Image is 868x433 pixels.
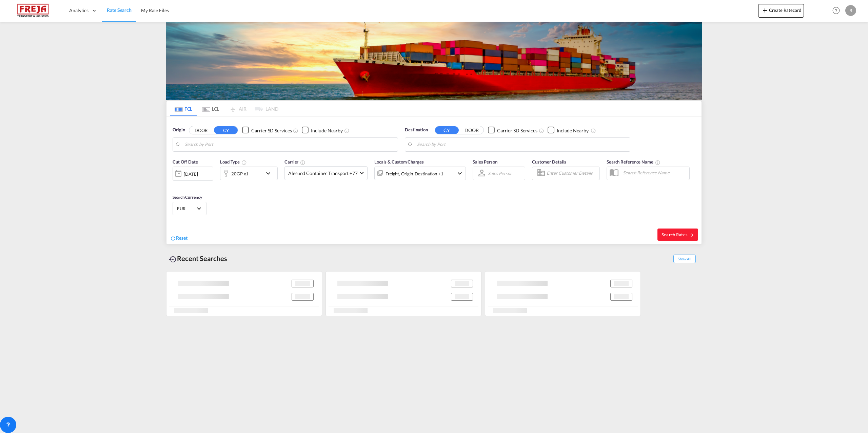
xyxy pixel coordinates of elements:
span: EUR [177,205,196,212]
div: Include Nearby [557,127,589,134]
md-icon: icon-refresh [170,235,176,241]
md-select: Select Currency: € EUREuro [176,203,203,213]
md-icon: icon-chevron-down [456,169,464,177]
div: Carrier SD Services [497,127,537,134]
span: My Rate Files [141,7,169,13]
md-icon: Unchecked: Ignores neighbouring ports when fetching rates.Checked : Includes neighbouring ports w... [344,128,350,133]
span: Locals & Custom Charges [374,159,424,165]
md-tab-item: LCL [197,101,224,116]
div: Include Nearby [311,127,343,134]
md-icon: icon-arrow-right [689,233,694,237]
md-icon: icon-plus 400-fg [761,6,769,14]
md-checkbox: Checkbox No Ink [548,127,589,134]
input: Search by Port [417,139,627,150]
md-icon: Your search will be saved by the below given name [655,160,660,165]
span: Help [830,5,842,16]
span: Load Type [220,159,247,165]
input: Search by Port [185,139,394,150]
button: CY [214,126,238,134]
md-checkbox: Checkbox No Ink [242,127,292,134]
div: Origin DOOR CY Checkbox No InkUnchecked: Search for CY (Container Yard) services for all selected... [166,116,702,244]
span: Cut Off Date [173,159,198,165]
div: Help [830,5,845,17]
md-datepicker: Select [173,180,178,189]
input: Enter Customer Details [547,168,597,178]
md-checkbox: Checkbox No Ink [302,127,343,134]
md-icon: Unchecked: Search for CY (Container Yard) services for all selected carriers.Checked : Search for... [539,128,544,133]
span: Carrier [284,159,305,165]
div: Freight Origin Destination Factory Stuffing [386,169,443,178]
div: [DATE] [173,166,213,180]
button: Search Ratesicon-arrow-right [657,228,698,240]
md-icon: The selected Trucker/Carrierwill be displayed in the rate results If the rates are from another f... [300,160,305,165]
button: CY [435,126,459,134]
span: Origin [173,127,185,133]
span: Sales Person [473,159,497,165]
img: LCL+%26+FCL+BACKGROUND.png [166,22,702,100]
md-icon: icon-information-outline [241,160,247,165]
div: 20GP x1icon-chevron-down [220,167,278,180]
span: Reset [176,235,188,240]
md-checkbox: Checkbox No Ink [488,127,537,134]
button: DOOR [189,126,213,134]
span: Analytics [69,7,88,14]
span: Alesund Container Transport +77 [288,170,358,176]
div: 20GP x1 [231,169,249,178]
div: B [845,5,856,16]
span: Search Reference Name [607,159,660,165]
span: Search Currency [173,195,202,200]
span: Search Rates [662,232,694,237]
img: 586607c025bf11f083711d99603023e7.png [10,3,56,18]
div: [DATE] [184,171,198,177]
md-icon: icon-chevron-down [264,169,276,177]
span: Customer Details [532,159,566,165]
span: Show All [673,255,696,263]
div: Carrier SD Services [251,127,292,134]
div: Freight Origin Destination Factory Stuffingicon-chevron-down [374,166,466,180]
div: icon-refreshReset [170,234,188,242]
span: Destination [405,127,428,133]
div: Recent Searches [166,251,230,266]
md-select: Sales Person [487,168,513,178]
button: DOOR [460,126,484,134]
md-icon: Unchecked: Ignores neighbouring ports when fetching rates.Checked : Includes neighbouring ports w... [591,128,596,133]
md-tab-item: FCL [170,101,197,116]
md-icon: icon-backup-restore [169,255,177,263]
button: icon-plus 400-fgCreate Ratecard [758,4,804,18]
input: Search Reference Name [619,168,689,178]
md-pagination-wrapper: Use the left and right arrow keys to navigate between tabs [170,101,278,116]
md-icon: Unchecked: Search for CY (Container Yard) services for all selected carriers.Checked : Search for... [293,128,298,133]
span: Rate Search [107,7,132,13]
